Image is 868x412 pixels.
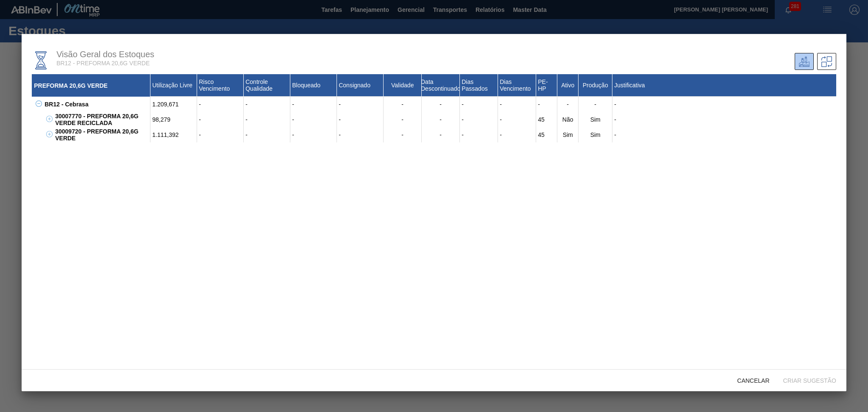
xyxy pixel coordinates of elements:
div: 1.111,392 [150,127,197,142]
div: - [290,127,337,142]
div: - [244,127,290,142]
div: Unidade Atual/ Unidades [795,53,814,70]
div: - [290,112,337,127]
div: - [422,97,460,112]
div: Dias Passados [460,74,498,97]
div: 45 [536,112,557,127]
div: - [337,97,384,112]
div: - [579,97,612,112]
div: - [460,127,498,142]
div: - [244,97,290,112]
div: BR12 - Cebrasa [42,97,150,112]
div: Sugestões de Trasferência [817,53,836,70]
div: Data Descontinuado [422,74,460,97]
div: 98,279 [150,112,197,127]
div: PE-HP [536,74,557,97]
div: - [197,97,244,112]
div: PREFORMA 20,6G VERDE [32,74,150,97]
div: Bloqueado [290,74,337,97]
div: - [460,97,498,112]
div: - [612,112,836,127]
div: Risco Vencimento [197,74,244,97]
button: Cancelar [730,373,776,388]
div: - [244,112,290,127]
div: 30009720 - PREFORMA 20,6G VERDE [53,127,150,142]
div: - [384,97,422,112]
div: Produção [579,74,612,97]
div: - [536,97,557,112]
div: Sim [579,127,612,142]
span: BR12 - PREFORMA 20,6G VERDE [56,60,150,67]
div: - [498,112,536,127]
div: - [557,97,579,112]
div: Utilização Livre [150,74,197,97]
div: Consignado [337,74,384,97]
div: 1.209,671 [150,97,197,112]
span: Criar sugestão [776,377,843,384]
div: Sim [557,127,579,142]
div: - [422,127,460,142]
div: Ativo [557,74,579,97]
button: Criar sugestão [776,373,843,388]
div: Controle Qualidade [244,74,290,97]
div: - [422,112,460,127]
div: Sim [579,112,612,127]
div: - [612,127,836,142]
div: - [197,112,244,127]
div: Dias Vencimento [498,74,536,97]
span: Visão Geral dos Estoques [56,50,154,59]
div: - [460,112,498,127]
div: 45 [536,127,557,142]
span: Cancelar [730,377,776,384]
div: - [612,97,836,112]
div: - [337,127,384,142]
div: - [498,127,536,142]
div: - [197,127,244,142]
div: - [498,97,536,112]
div: Validade [384,74,422,97]
div: - [384,112,422,127]
div: 30007770 - PREFORMA 20,6G VERDE RECICLADA [53,112,150,127]
div: - [290,97,337,112]
div: Justificativa [612,74,836,97]
div: Não [557,112,579,127]
div: - [384,127,422,142]
div: - [337,112,384,127]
